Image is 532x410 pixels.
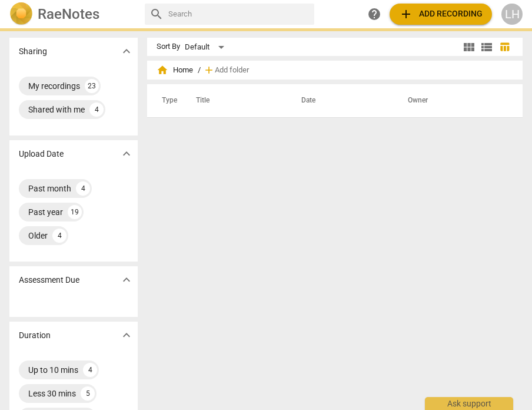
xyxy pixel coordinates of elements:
span: view_module [462,40,476,54]
div: Ask support [425,397,513,410]
div: 19 [68,205,82,219]
p: Assessment Due [19,274,79,286]
div: 23 [85,79,99,93]
th: Type [152,84,182,117]
button: Show more [118,326,135,344]
h2: RaeNotes [38,6,99,22]
div: Default [185,38,228,57]
div: Past year [28,206,63,218]
p: Duration [19,329,51,342]
span: add [399,7,413,21]
div: Less 30 mins [28,388,76,399]
th: Title [182,84,287,117]
button: Show more [118,271,135,289]
a: LogoRaeNotes [9,2,135,26]
span: expand_more [119,147,134,161]
th: Date [287,84,394,117]
span: expand_more [119,44,134,58]
span: Add folder [215,66,249,75]
span: search [149,7,164,21]
a: Help [364,4,385,25]
button: Upload [390,4,492,25]
span: table_chart [499,41,510,52]
div: Sort By [157,42,180,51]
div: 4 [89,102,104,117]
button: Show more [118,145,135,163]
th: Owner [394,84,510,117]
span: add [203,64,215,76]
button: Show more [118,42,135,60]
div: My recordings [28,80,80,92]
span: Add recording [399,7,483,21]
span: expand_more [119,273,134,287]
button: LH [501,4,523,25]
div: 4 [52,229,66,243]
button: Tile view [460,38,478,56]
div: 4 [76,181,90,196]
span: help [367,7,381,21]
span: view_list [480,40,494,54]
div: Up to 10 mins [28,364,78,376]
span: expand_more [119,328,134,342]
div: 5 [81,386,95,401]
span: Home [157,64,193,76]
div: Past month [28,183,71,194]
span: / [198,66,201,75]
p: Upload Date [19,148,64,160]
img: Logo [9,2,33,26]
div: Older [28,230,48,242]
input: Search [168,5,310,24]
div: 4 [83,363,97,377]
div: Shared with me [28,104,85,115]
p: Sharing [19,45,47,58]
button: Table view [496,38,513,56]
span: home [157,64,168,76]
button: List view [478,38,496,56]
